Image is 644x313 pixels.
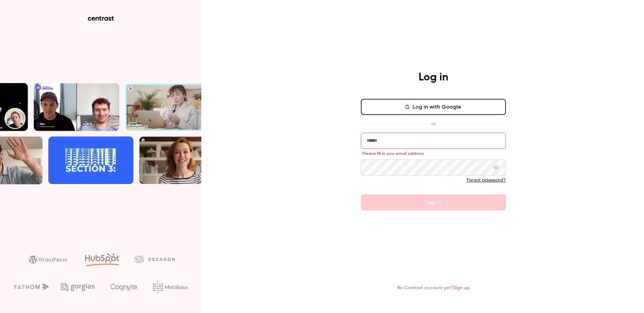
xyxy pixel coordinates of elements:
[135,255,175,263] img: decagon
[397,285,470,292] p: No Contrast account yet?
[361,99,506,115] button: Log in with Google
[467,178,506,183] a: Forgot password?
[419,71,448,84] h4: Log in
[362,151,424,156] span: Please fill in your email address
[428,120,439,127] span: or
[453,286,470,290] a: Sign up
